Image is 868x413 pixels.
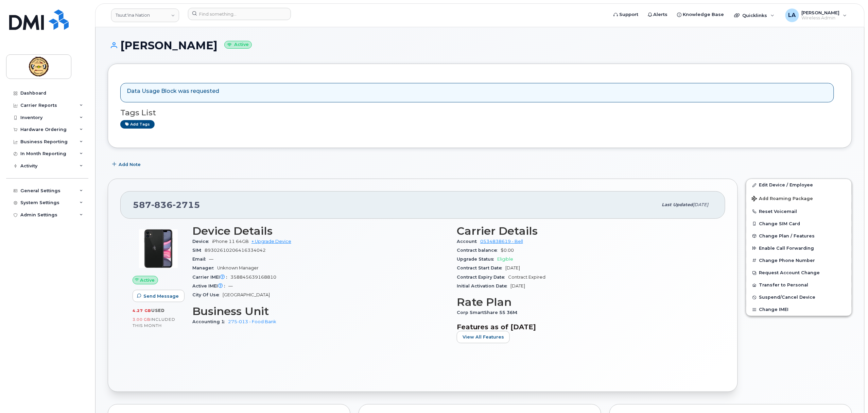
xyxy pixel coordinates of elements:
h3: Business Unit [192,305,449,317]
span: 358845639168810 [230,275,276,280]
span: Carrier IMEI [192,275,230,280]
button: Change SIM Card [746,218,852,230]
span: $0.00 [501,248,514,253]
span: Unknown Manager [217,265,259,270]
span: Change Plan / Features [759,233,815,238]
span: 2715 [173,200,200,210]
button: Change Phone Number [746,254,852,267]
a: 0534838619 - Bell [480,239,523,244]
button: Enable Call Forwarding [746,242,852,254]
span: iPhone 11 64GB [212,239,249,244]
span: Initial Activation Date [457,283,510,288]
span: Corp SmartShare 55 36M [457,310,521,315]
button: Add Roaming Package [746,191,852,205]
span: Add Note [119,161,141,168]
span: 3.00 GB [133,317,151,322]
span: [DATE] [510,283,525,288]
span: [GEOGRAPHIC_DATA] [223,292,270,297]
span: Email [192,257,209,262]
a: + Upgrade Device [251,239,291,244]
span: Last updated [662,202,693,207]
h1: [PERSON_NAME] [108,39,852,51]
span: Eligible [497,257,513,262]
span: View All Features [463,334,504,340]
button: Suspend/Cancel Device [746,291,852,303]
span: used [151,308,165,313]
span: Enable Call Forwarding [759,246,814,251]
span: 89302610206416334042 [205,248,266,253]
h3: Carrier Details [457,225,713,237]
span: 587 [133,200,200,210]
span: Accounting 1 [192,319,228,324]
button: View All Features [457,331,510,343]
span: 836 [151,200,173,210]
h3: Tags List [120,109,839,117]
span: Upgrade Status [457,257,497,262]
span: included this month [133,317,175,328]
a: 275-013 - Food Bank [228,319,276,324]
button: Reset Voicemail [746,205,852,218]
span: City Of Use [192,292,223,297]
small: Active [224,41,252,49]
span: Manager [192,265,217,270]
span: Contract balance [457,248,501,253]
img: iPhone_11.jpg [138,228,179,269]
span: Add Roaming Package [752,196,813,202]
span: Active [140,277,155,283]
span: Active IMEI [192,283,228,288]
button: Change Plan / Features [746,230,852,242]
span: [DATE] [505,265,520,270]
h3: Device Details [192,225,449,237]
h3: Rate Plan [457,296,713,308]
span: — [209,257,213,262]
span: [DATE] [693,202,709,207]
button: Transfer to Personal [746,279,852,291]
span: Contract Expired [508,275,545,280]
button: Request Account Change [746,267,852,279]
button: Add Note [108,158,146,170]
span: 4.27 GB [133,308,151,313]
button: Change IMEI [746,303,852,316]
a: Edit Device / Employee [746,179,852,191]
span: — [228,283,233,288]
span: Device [192,239,212,244]
button: Send Message [133,290,185,302]
p: Data Usage Block was requested [127,87,219,95]
span: Contract Expiry Date [457,275,508,280]
a: Add tags [120,120,155,129]
span: Suspend/Cancel Device [759,295,816,300]
span: Account [457,239,480,244]
span: Send Message [143,293,179,299]
h3: Features as of [DATE] [457,323,713,331]
span: Contract Start Date [457,265,505,270]
span: SIM [192,248,205,253]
